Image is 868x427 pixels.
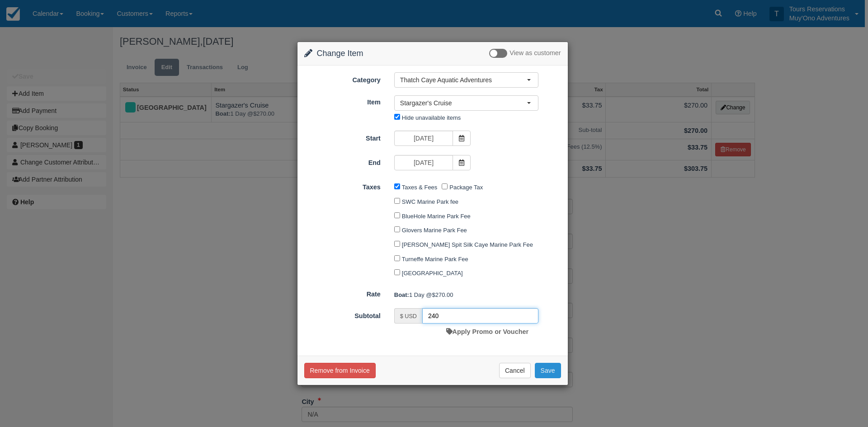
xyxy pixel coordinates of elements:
button: Cancel [499,363,531,378]
label: Glovers Marine Park Fee [402,227,467,234]
label: Rate [297,286,387,299]
strong: Boat [394,291,409,298]
label: Subtotal [297,308,387,321]
label: BlueHole Marine Park Fee [402,213,471,220]
label: [GEOGRAPHIC_DATA] [402,270,463,277]
label: Taxes & Fees [402,184,437,191]
button: Remove from Invoice [304,363,376,378]
button: Save [535,363,561,378]
label: Taxes [297,179,387,192]
label: End [297,155,387,168]
label: Package Tax [449,184,483,191]
button: Thatch Caye Aquatic Adventures [394,72,538,88]
label: Item [297,94,387,107]
span: Stargazer's Cruise [400,99,527,108]
small: $ USD [400,313,417,319]
label: [PERSON_NAME] Spit Silk Caye Marine Park Fee [402,241,533,248]
label: Start [297,131,387,143]
span: Thatch Caye Aquatic Adventures [400,75,527,84]
label: Turneffe Marine Park Fee [402,256,468,263]
span: Change Item [317,49,363,58]
div: 1 Day @ [387,287,568,302]
span: View as customer [509,50,561,57]
label: SWC Marine Park fee [402,198,458,205]
button: Stargazer's Cruise [394,95,538,111]
a: Apply Promo or Voucher [446,328,528,335]
span: $270.00 [432,291,453,298]
label: Hide unavailable items [402,114,461,121]
label: Category [297,72,387,85]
